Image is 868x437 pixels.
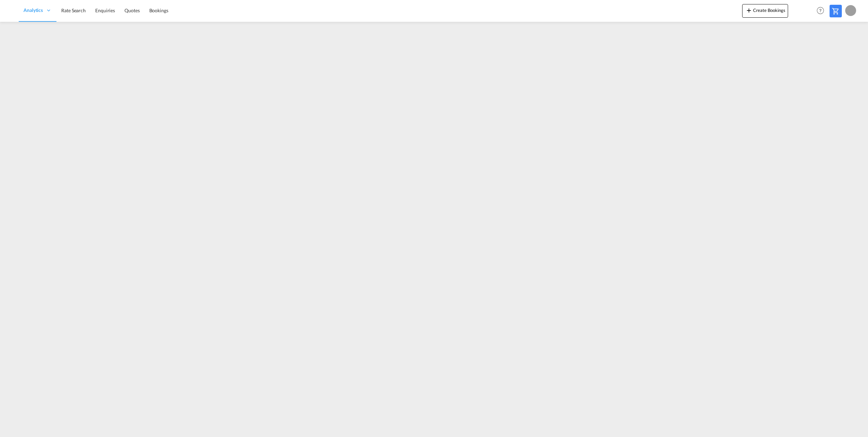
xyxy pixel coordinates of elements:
span: Analytics [23,7,43,14]
div: Help [815,5,830,17]
span: Help [815,5,826,16]
span: Enquiries [95,7,115,13]
md-icon: icon-plus 400-fg [745,6,753,14]
span: Bookings [149,7,168,13]
span: Rate Search [61,7,86,13]
button: icon-plus 400-fgCreate Bookings [742,4,788,18]
span: Quotes [124,7,139,13]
